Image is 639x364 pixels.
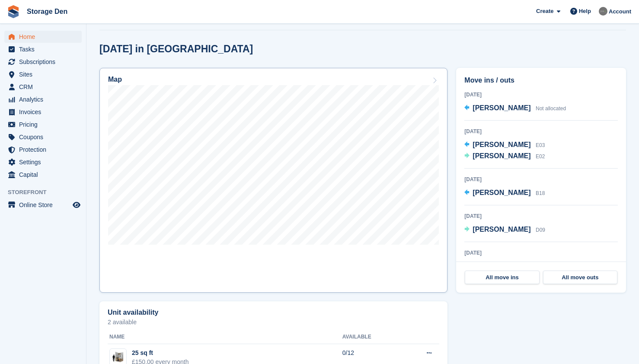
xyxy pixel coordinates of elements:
a: menu [4,43,82,55]
span: Help [579,7,591,16]
h2: [DATE] in [GEOGRAPHIC_DATA] [99,43,253,55]
span: [PERSON_NAME] [473,152,530,160]
a: [PERSON_NAME] E02 [464,151,545,162]
a: Preview store [71,200,82,210]
img: Brian Barbour [599,7,607,16]
a: menu [4,199,82,211]
a: menu [4,131,82,143]
a: menu [4,31,82,43]
span: Storefront [8,188,86,197]
a: Storage Den [23,4,71,19]
div: [DATE] [464,91,618,99]
a: All move outs [543,271,617,284]
a: menu [4,144,82,156]
span: [PERSON_NAME] [473,141,530,148]
a: Map [99,68,447,293]
span: [PERSON_NAME] [473,189,530,196]
span: E03 [536,142,545,148]
span: Settings [19,156,71,168]
span: Online Store [19,199,71,211]
span: CRM [19,81,71,93]
a: menu [4,106,82,118]
span: Protection [19,144,71,156]
p: 2 available [108,319,439,325]
div: [DATE] [464,176,618,183]
span: Tasks [19,43,71,55]
span: Home [19,31,71,43]
span: E02 [536,153,545,160]
span: Subscriptions [19,56,71,68]
span: B18 [536,190,545,196]
span: Not allocated [536,105,566,112]
a: menu [4,93,82,105]
span: Invoices [19,106,71,118]
span: D09 [536,227,545,233]
div: [DATE] [464,249,618,257]
a: [PERSON_NAME] B18 [464,188,545,199]
span: Capital [19,169,71,181]
a: menu [4,56,82,68]
h2: Map [108,76,122,83]
a: menu [4,156,82,168]
span: Account [609,7,631,16]
img: 25-sqft-unit.jpg [110,351,126,364]
h2: Unit availability [108,309,158,316]
div: 25 sq ft [132,348,189,358]
th: Available [342,330,402,344]
a: [PERSON_NAME] D09 [464,224,545,236]
a: menu [4,169,82,181]
th: Name [108,330,342,344]
span: Create [536,7,553,16]
span: Analytics [19,93,71,105]
a: menu [4,81,82,93]
a: All move ins [465,271,539,284]
span: Coupons [19,131,71,143]
a: [PERSON_NAME] E03 [464,140,545,151]
span: Sites [19,68,71,80]
div: [DATE] [464,128,618,135]
span: [PERSON_NAME] [473,104,530,112]
span: [PERSON_NAME] [473,226,530,233]
a: menu [4,118,82,131]
div: [DATE] [464,212,618,220]
a: [PERSON_NAME] Not allocated [464,103,566,114]
span: Pricing [19,118,71,131]
img: stora-icon-8386f47178a22dfd0bd8f6a31ec36ba5ce8667c1dd55bd0f319d3a0aa187defe.svg [7,5,20,18]
h2: Move ins / outs [464,75,618,86]
a: menu [4,68,82,80]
